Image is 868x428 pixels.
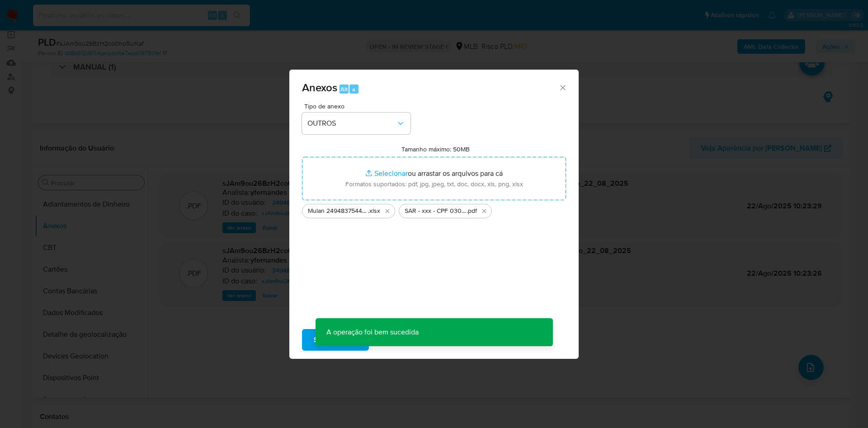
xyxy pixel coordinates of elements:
ul: Arquivos selecionados [302,200,566,218]
button: Excluir Mulan 2494837544_2025_08_21_13_47_59.xlsx [382,206,393,216]
span: .pdf [467,207,477,216]
button: Fechar [558,83,566,91]
label: Tamanho máximo: 50MB [401,145,470,153]
p: A operação foi bem sucedida [316,318,429,346]
span: a [352,85,355,94]
span: SAR - xxx - CPF 03089329190 - [PERSON_NAME] [405,207,467,216]
span: Tipo de anexo [304,103,413,109]
span: Mulan 2494837544_2025_08_21_13_47_59 [308,207,368,216]
button: OUTROS [302,113,410,134]
button: Excluir SAR - xxx - CPF 03089329190 - FELIPE ANTONIO COUTO DE SOUZA.pdf [479,206,490,216]
span: Cancelar [384,330,414,350]
button: Subir arquivo [302,329,369,351]
span: OUTROS [307,119,396,128]
span: Anexos [302,80,337,95]
span: Subir arquivo [314,330,357,350]
span: Alt [340,85,348,94]
span: .xlsx [368,207,380,216]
